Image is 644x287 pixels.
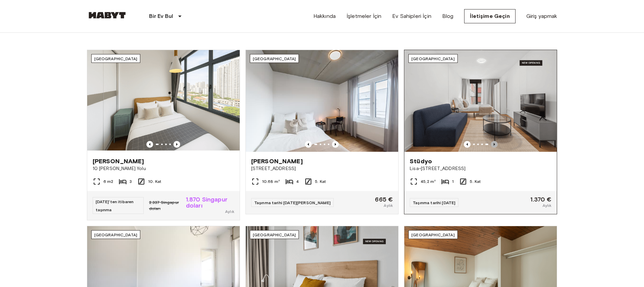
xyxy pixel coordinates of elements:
button: Önceki görüntü [173,141,180,148]
font: [GEOGRAPHIC_DATA] [94,56,138,61]
a: Önceki görüntüÖnceki görüntü[GEOGRAPHIC_DATA]StüdyoLisa-[STREET_ADDRESS]45,2 m²15. KatTaşınma tar... [404,50,557,214]
font: 4 [296,179,299,184]
a: Ev Sahipleri İçin [392,12,431,20]
a: SG-01-116-001-02 ünitesinin pazarlama resmiÖnceki görüntüÖnceki görüntü[GEOGRAPHIC_DATA][PERSON_N... [87,50,240,220]
font: 665 € [375,196,393,203]
font: [DATE]'ten itibaren taşınma [96,199,134,212]
font: [GEOGRAPHIC_DATA] [94,232,138,237]
font: 3 [129,179,132,184]
font: Lisa-[STREET_ADDRESS] [410,166,466,171]
font: m² [275,179,280,184]
font: 10. Kat [148,179,161,184]
button: Önceki görüntü [305,141,312,148]
font: Ev Sahipleri İçin [392,13,431,19]
font: İşletmeler İçin [347,13,381,19]
font: [GEOGRAPHIC_DATA] [411,56,455,61]
font: Taşınma tarihi [DATE] [413,200,455,205]
font: 10.68 [262,179,273,184]
font: 1 [452,179,454,184]
font: Bir Ev Bul [149,13,173,19]
font: Aylık [543,203,552,208]
font: [GEOGRAPHIC_DATA] [253,232,296,237]
img: DE-01-489-503-001 ünitesinin pazarlama resmi [405,50,557,152]
a: İletişime Geçin [464,9,515,23]
font: Aylık [225,209,234,214]
font: m² [430,179,436,184]
font: [PERSON_NAME] [251,158,303,165]
font: [STREET_ADDRESS] [251,166,296,171]
font: 45,2 [421,179,429,184]
button: Önceki görüntü [146,141,153,148]
font: 6 [103,179,106,184]
a: Giriş yapmak [526,12,557,20]
a: İşletmeler İçin [347,12,381,20]
font: m2 [107,179,113,184]
font: 5. Kat [315,179,326,184]
font: Taşınma tarihi [DATE][PERSON_NAME] [254,200,331,205]
font: [GEOGRAPHIC_DATA] [253,56,296,61]
font: [PERSON_NAME] [93,158,144,165]
font: [GEOGRAPHIC_DATA] [411,232,455,237]
img: SG-01-116-001-02 ünitesinin pazarlama resmi [87,50,240,152]
font: 2.337 Singapur doları [149,200,179,211]
button: Önceki görüntü [332,141,339,148]
a: Blog [442,12,454,20]
img: DE-04-037-026-03Q ünitesinin pazarlama resmi [246,50,398,152]
font: 1.870 Singapur doları [186,196,228,209]
font: Stüdyo [410,158,432,165]
font: İletişime Geçin [470,13,509,19]
font: Aylık [384,203,393,208]
font: 1.370 € [530,196,551,203]
button: Önceki görüntü [491,141,498,148]
font: 10 [PERSON_NAME] Yolu [93,166,146,171]
button: Önceki görüntü [464,141,471,148]
img: Habyt [87,12,127,19]
a: DE-04-037-026-03Q ünitesinin pazarlama resmiÖnceki görüntüÖnceki görüntü[GEOGRAPHIC_DATA][PERSON_... [245,50,399,214]
font: Blog [442,13,454,19]
font: Giriş yapmak [526,13,557,19]
a: Hakkında [313,12,336,20]
font: 5. Kat [470,179,481,184]
font: Hakkında [313,13,336,19]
